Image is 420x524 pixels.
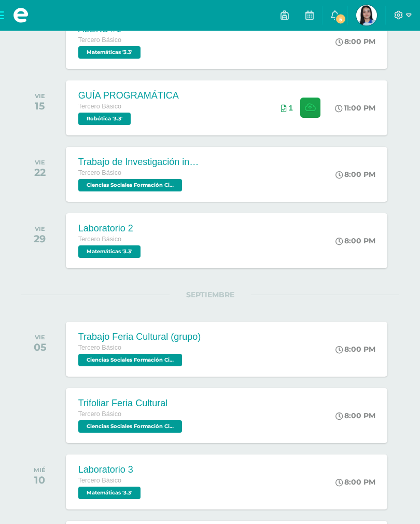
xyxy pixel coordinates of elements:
[78,91,179,102] div: GUÍA PROGRAMÁTICA
[78,487,141,500] span: Matemáticas '3.3'
[281,104,293,113] div: Archivos entregados
[35,93,45,100] div: VIE
[335,478,375,487] div: 8:00 PM
[335,104,375,113] div: 11:00 PM
[170,291,251,300] span: SEPTIEMBRE
[78,332,201,343] div: Trabajo Feria Cultural (grupo)
[78,47,141,59] span: Matemáticas '3.3'
[35,100,45,113] div: 15
[78,224,143,235] div: Laboratorio 2
[356,5,377,26] img: 575da19bd241d0844fb909dcfc7d9554.png
[78,411,121,418] span: Tercero Básico
[78,246,141,258] span: Matemáticas '3.3'
[78,398,185,409] div: Trifoliar Feria Cultural
[78,477,121,485] span: Tercero Básico
[78,170,121,177] span: Tercero Básico
[335,345,375,354] div: 8:00 PM
[335,13,346,25] span: 5
[78,354,182,367] span: Ciencias Sociales Formación Ciudadana e Interculturalidad '3.3'
[78,37,121,44] span: Tercero Básico
[335,37,375,47] div: 8:00 PM
[78,421,182,433] span: Ciencias Sociales Formación Ciudadana e Interculturalidad '3.3'
[78,344,121,352] span: Tercero Básico
[78,103,121,111] span: Tercero Básico
[34,341,46,354] div: 05
[34,334,46,341] div: VIE
[78,465,143,476] div: Laboratorio 3
[78,180,182,192] span: Ciencias Sociales Formación Ciudadana e Interculturalidad '3.3'
[34,467,46,474] div: MIÉ
[34,233,46,245] div: 29
[335,237,375,246] div: 8:00 PM
[78,236,121,243] span: Tercero Básico
[34,474,46,487] div: 10
[34,226,46,233] div: VIE
[335,170,375,180] div: 8:00 PM
[289,104,293,113] span: 1
[34,167,46,179] div: 22
[78,113,131,126] span: Robótica '3.3'
[34,159,46,167] div: VIE
[335,411,375,421] div: 8:00 PM
[78,157,203,168] div: Trabajo de Investigación individual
